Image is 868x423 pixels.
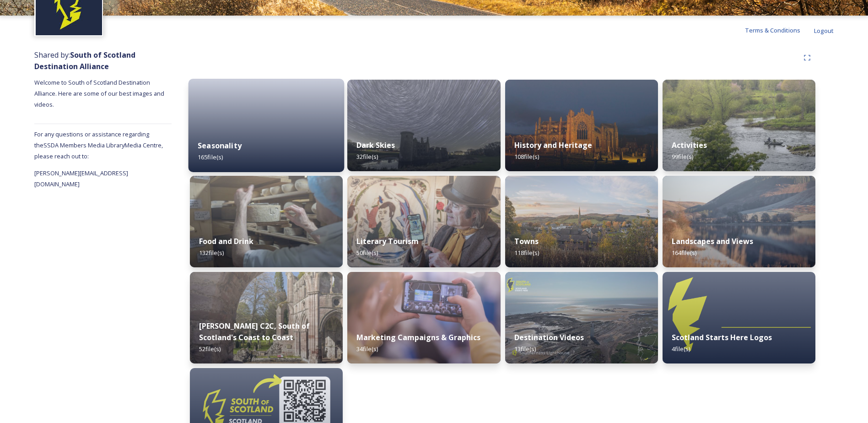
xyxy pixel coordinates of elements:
img: St_Marys_Loch_DIP_7845.jpg [663,176,815,267]
span: 50 file(s) [356,249,378,257]
span: 52 file(s) [199,345,221,353]
strong: Landscapes and Views [672,236,753,246]
img: kirkpatrick-stills-941.jpg [663,80,815,171]
span: For any questions or assistance regarding the SSDA Members Media Library Media Centre, please rea... [34,130,163,160]
strong: Literary Tourism [356,236,419,246]
span: 164 file(s) [672,249,696,257]
strong: Food and Drink [199,236,253,246]
img: PW_SSDA_Ethical%2520Dairy_61.JPG [190,176,343,267]
strong: Scotland Starts Here Logos [672,332,772,342]
img: ebe4cd67-4a3d-4466-933d-40e7c7213a2a.jpg [347,176,500,267]
strong: Towns [514,236,539,246]
span: 108 file(s) [514,152,539,161]
img: b1460154-5bd0-4b8d-9aa8-1aee658b69b5.jpg [505,272,658,363]
span: Shared by: [34,50,135,71]
span: Logout [814,27,834,35]
strong: Marketing Campaigns & Graphics [356,332,480,342]
span: Welcome to South of Scotland Destination Alliance. Here are some of our best images and videos. [34,78,166,108]
span: 13 file(s) [514,345,536,353]
strong: Dark Skies [356,140,395,150]
span: 34 file(s) [356,345,378,353]
img: 2021_SSH_Logo_colour.png [663,272,815,363]
span: 32 file(s) [356,152,378,161]
a: Terms & Conditions [745,25,814,36]
strong: [PERSON_NAME] C2C, South of Scotland's Coast to Coast [199,321,310,342]
span: 4 file(s) [672,345,690,353]
strong: South of Scotland Destination Alliance [34,50,135,71]
img: b65d27b9eb2aad19d35ff1204ff490808f2250e448bcf3d8b5219e3a5f94aac3.jpg [347,80,500,171]
span: 165 file(s) [198,153,223,161]
img: Melrose_Abbey_At_Dusk_B0012872-Pano.jpg [505,80,658,171]
img: 21f86885-8944-48a3-a684-8fe7c5768312.jpg [347,272,500,363]
span: [PERSON_NAME][EMAIL_ADDRESS][DOMAIN_NAME] [34,169,128,188]
span: 132 file(s) [199,249,224,257]
strong: Seasonality [198,141,242,151]
strong: History and Heritage [514,140,592,150]
img: Selkirk_B0010411-Pano.jpg [505,176,658,267]
img: kirkpatrick-stills-1341.jpg [190,272,343,363]
strong: Destination Videos [514,332,584,342]
span: 118 file(s) [514,249,539,257]
span: 99 file(s) [672,152,693,161]
span: Terms & Conditions [745,26,800,34]
strong: Activities [672,140,707,150]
